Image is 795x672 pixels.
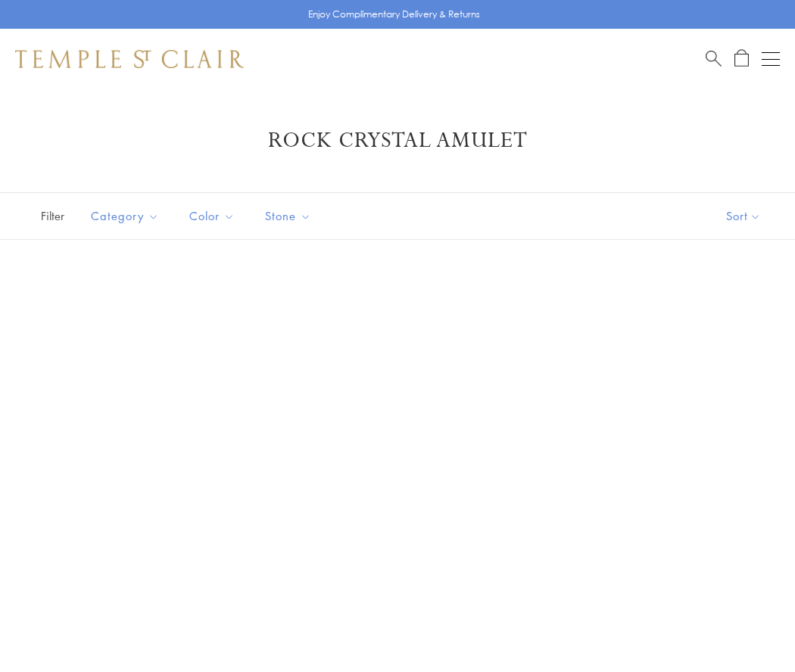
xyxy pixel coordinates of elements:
[178,199,246,233] button: Color
[706,49,722,68] a: Search
[308,7,480,22] p: Enjoy Complimentary Delivery & Returns
[254,199,323,233] button: Stone
[79,199,170,233] button: Category
[38,127,757,154] h1: Rock Crystal Amulet
[15,50,244,68] img: Temple St. Clair
[182,207,246,226] span: Color
[257,207,323,226] span: Stone
[762,50,780,68] button: Open navigation
[734,49,749,68] a: Open Shopping Bag
[83,207,170,226] span: Category
[692,193,795,239] button: Show sort by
